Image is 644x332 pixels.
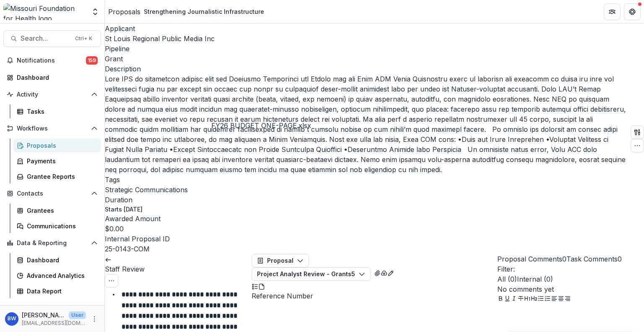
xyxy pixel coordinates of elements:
button: Edit as form [387,267,394,277]
button: View Attached Files [374,267,381,277]
button: Align Right [564,294,571,304]
p: User [69,311,86,319]
button: Proposal Comments [497,254,566,264]
div: Ctrl + K [73,34,94,43]
div: Data Report [27,287,94,295]
div: Grantee Reports [27,172,94,181]
div: Dashboard [27,256,94,264]
span: 159 [86,56,98,65]
nav: breadcrumb [108,5,267,18]
p: Applicant [105,24,627,34]
span: Notifications [17,57,86,64]
button: Open Workflows [3,122,101,135]
span: Contacts [17,190,88,197]
div: Tasks [27,107,94,116]
p: Starts [DATE] [105,205,143,214]
div: Payments [27,157,94,165]
button: Heading 2 [531,294,538,304]
p: $0.00 [105,224,124,234]
span: St Louis Regional Public Media Inc [105,34,215,43]
button: Get Help [624,3,641,20]
button: Align Center [558,294,564,304]
span: 0 [562,255,566,263]
div: Communications [27,222,94,230]
span: Search... [21,34,70,42]
button: Ordered List [544,294,551,304]
div: Proposals [108,7,140,17]
p: Pipeline [105,44,627,54]
button: Partners [604,3,621,20]
div: Brian Washington [8,316,16,322]
p: Reference Number [252,291,497,301]
button: PDF view [258,281,265,291]
p: Awarded Amount [105,214,627,224]
button: Open Activity [3,88,101,101]
button: More [89,314,99,324]
button: Open Data & Reporting [3,236,101,250]
button: Options [105,274,118,288]
button: Task Comments [566,254,622,264]
span: Activity [17,91,88,98]
img: Missouri Foundation for Health logo [3,3,86,20]
div: Strengthening Journalistic Infrastructure [144,7,264,16]
span: 0 [618,255,622,263]
p: Filter: [497,264,644,274]
p: [PERSON_NAME][US_STATE] [22,311,65,319]
p: Internal Proposal ID [105,234,627,244]
p: Duration [105,195,627,205]
button: Underline [504,294,511,304]
div: Dashboard [17,73,94,82]
p: Tags [105,175,627,185]
button: Heading 1 [524,294,531,304]
button: Italicize [511,294,517,304]
p: No comments yet [497,284,644,294]
div: Grantees [27,206,94,215]
button: Bullet List [538,294,544,304]
span: Data & Reporting [17,240,88,247]
span: All ( 0 ) [497,275,517,283]
h3: Staff Review [105,264,252,274]
button: Open Contacts [3,187,101,200]
div: Proposals [27,141,94,150]
p: 25-0143-COM [105,244,150,254]
p: Lore IPS do sitametcon adipisc elit sed Doeiusmo Temporinci utl Etdolo mag ali Enim ADM Venia Qui... [105,74,627,175]
span: Internal ( 0 ) [517,275,553,283]
button: Open entity switcher [89,3,101,20]
p: Grant [105,54,123,64]
div: Advanced Analytics [27,271,94,280]
p: [EMAIL_ADDRESS][DOMAIN_NAME] [22,319,86,327]
button: Plaintext view [252,281,258,291]
button: Bold [497,294,504,304]
span: Strategic Communications [105,186,188,194]
p: Description [105,64,627,74]
button: Align Left [551,294,558,304]
button: Strike [517,294,524,304]
span: Workflows [17,125,88,132]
